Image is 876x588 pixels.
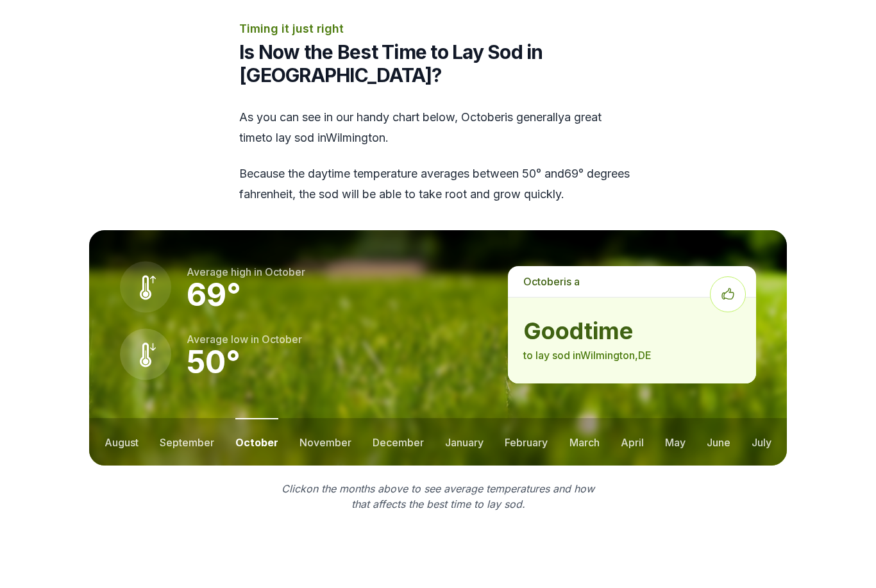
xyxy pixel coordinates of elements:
[274,481,602,512] p: Click on the months above to see average temperatures and how that affects the best time to lay sod.
[262,333,302,346] span: october
[523,318,741,344] strong: good time
[187,276,241,314] strong: 69 °
[461,110,505,124] span: october
[239,107,637,205] div: As you can see in our handy chart below, is generally a great time to lay sod in Wilmington .
[105,418,139,466] button: august
[508,266,756,297] p: is a
[523,275,564,288] span: october
[239,20,637,38] p: Timing it just right
[187,332,302,347] p: Average low in
[187,264,305,280] p: Average high in
[235,418,278,466] button: october
[665,418,686,466] button: may
[187,343,240,381] strong: 50 °
[707,418,730,466] button: june
[239,164,637,205] p: Because the daytime temperature averages between 50 ° and 69 ° degrees fahrenheit, the sod will b...
[373,418,424,466] button: december
[752,418,771,466] button: july
[239,40,637,87] h2: Is Now the Best Time to Lay Sod in [GEOGRAPHIC_DATA]?
[523,348,741,363] p: to lay sod in Wilmington , DE
[299,418,351,466] button: november
[265,265,305,278] span: october
[621,418,644,466] button: april
[569,418,600,466] button: march
[445,418,484,466] button: january
[505,418,548,466] button: february
[160,418,214,466] button: september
